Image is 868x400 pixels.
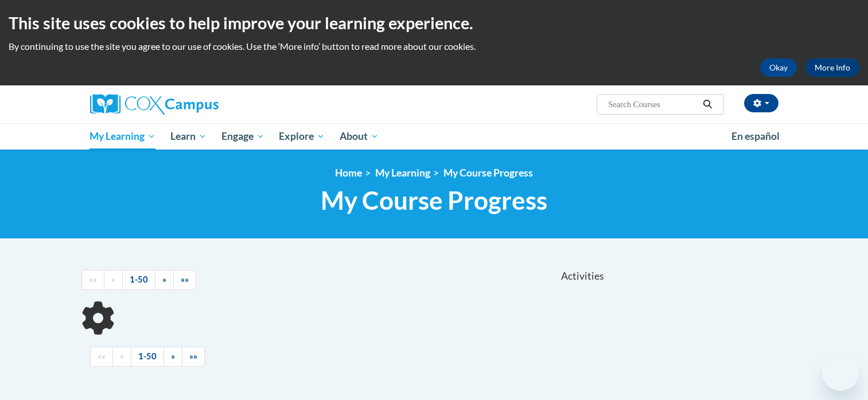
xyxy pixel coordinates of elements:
[724,124,787,148] a: En español
[131,347,164,367] a: 1-50
[98,351,106,361] span: ««
[155,270,174,290] a: Next
[221,130,264,143] span: Engage
[340,130,379,143] span: About
[805,58,859,77] a: More Info
[83,123,164,150] a: My Learning
[90,94,219,115] img: Cox Campus
[170,130,207,143] span: Learn
[271,123,332,150] a: Explore
[607,97,699,111] input: Search Courses
[90,347,113,367] a: Begining
[112,347,131,367] a: Previous
[111,274,115,284] span: «
[164,347,182,367] a: Next
[9,40,859,53] p: By continuing to use the site you agree to our use of cookies. Use the ‘More info’ button to read...
[181,274,189,284] span: »»
[760,58,797,77] button: Okay
[822,354,859,391] iframe: Button to launch messaging window
[9,11,859,34] h2: This site uses cookies to help improve your learning experience.
[89,274,97,284] span: ««
[744,94,779,112] button: Account Settings
[182,347,205,367] a: End
[332,123,386,150] a: About
[699,97,716,111] button: Search
[163,123,214,150] a: Learn
[279,130,325,143] span: Explore
[81,270,104,290] a: Begining
[189,351,197,361] span: »»
[561,270,604,283] span: Activities
[120,351,124,361] span: «
[731,130,780,142] span: En español
[335,167,362,179] a: Home
[321,185,547,215] span: My Course Progress
[171,351,175,361] span: »
[375,167,430,179] a: My Learning
[89,130,155,143] span: My Learning
[443,167,533,179] a: My Course Progress
[90,94,308,115] a: Cox Campus
[162,274,166,284] span: »
[73,123,796,150] div: Main menu
[122,270,155,290] a: 1-50
[214,123,272,150] a: Engage
[173,270,196,290] a: End
[104,270,123,290] a: Previous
